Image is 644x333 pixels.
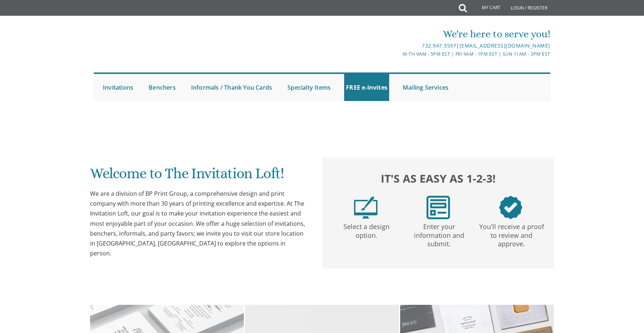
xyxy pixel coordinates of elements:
div: We're here to serve you! [246,27,550,41]
div: We are a division of BP Print Group, a comprehensive design and print company with more than 30 y... [90,189,308,258]
a: 732.947.3597 [422,42,456,49]
p: You'll receive a proof to review and approve. [477,219,546,248]
img: step2.png [427,196,450,219]
a: FREE e-Invites [344,74,389,101]
a: Mailing Services [401,74,450,101]
a: Benchers [147,74,178,101]
p: Enter your information and submit. [404,219,474,248]
a: Informals / Thank You Cards [189,74,274,101]
div: | [246,41,550,50]
h1: Welcome to The Invitation Loft! [90,165,308,187]
a: My Cart [466,1,506,15]
img: step1.png [354,196,377,219]
a: [EMAIL_ADDRESS][DOMAIN_NAME] [459,42,550,49]
p: Select a design option. [332,219,401,240]
h2: It's as easy as 1-2-3! [330,170,547,187]
div: M-Th 9am - 5pm EST | Fri 9am - 1pm EST | Sun 11am - 3pm EST [246,50,550,58]
a: Specialty Items [286,74,332,101]
img: step3.png [499,196,522,219]
a: Invitations [101,74,135,101]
